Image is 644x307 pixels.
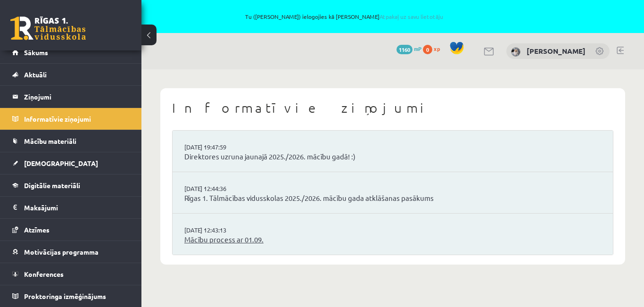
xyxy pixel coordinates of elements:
span: Mācību materiāli [24,137,76,145]
a: Rīgas 1. Tālmācības vidusskolas 2025./2026. mācību gada atklāšanas pasākums [184,193,601,204]
span: [DEMOGRAPHIC_DATA] [24,159,98,167]
h1: Informatīvie ziņojumi [172,100,613,116]
a: Atpakaļ uz savu lietotāju [380,13,443,20]
a: 1160 mP [396,45,421,52]
a: Mācību process ar 01.09. [184,234,601,245]
a: Aktuāli [12,64,130,85]
a: [DATE] 12:43:13 [184,225,255,235]
span: xp [434,45,440,52]
a: Maksājumi [12,197,130,218]
span: Konferences [24,270,64,278]
a: Informatīvie ziņojumi [12,108,130,130]
a: [DATE] 12:44:36 [184,184,255,193]
a: Direktores uzruna jaunajā 2025./2026. mācību gadā! :) [184,151,601,162]
a: Digitālie materiāli [12,174,130,196]
span: 1160 [396,45,413,54]
a: Proktoringa izmēģinājums [12,285,130,307]
legend: Informatīvie ziņojumi [24,108,130,130]
span: mP [414,45,421,52]
legend: Maksājumi [24,197,130,218]
a: [PERSON_NAME] [527,46,586,56]
legend: Ziņojumi [24,86,130,108]
img: Emīlija Kajaka [511,47,520,57]
span: Digitālie materiāli [24,181,80,190]
span: Aktuāli [24,70,47,79]
span: Motivācijas programma [24,248,99,256]
a: Ziņojumi [12,86,130,108]
a: Konferences [12,263,130,285]
span: Atzīmes [24,225,50,234]
a: [DATE] 19:47:59 [184,142,255,152]
span: Tu ([PERSON_NAME]) ielogojies kā [PERSON_NAME] [108,14,579,19]
a: Sākums [12,41,130,63]
span: 0 [423,45,432,54]
a: 0 xp [423,45,445,52]
a: Motivācijas programma [12,241,130,263]
a: Atzīmes [12,219,130,241]
a: Rīgas 1. Tālmācības vidusskola [10,17,86,40]
a: [DEMOGRAPHIC_DATA] [12,152,130,174]
span: Sākums [24,48,48,57]
span: Proktoringa izmēģinājums [24,292,106,300]
a: Mācību materiāli [12,130,130,152]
